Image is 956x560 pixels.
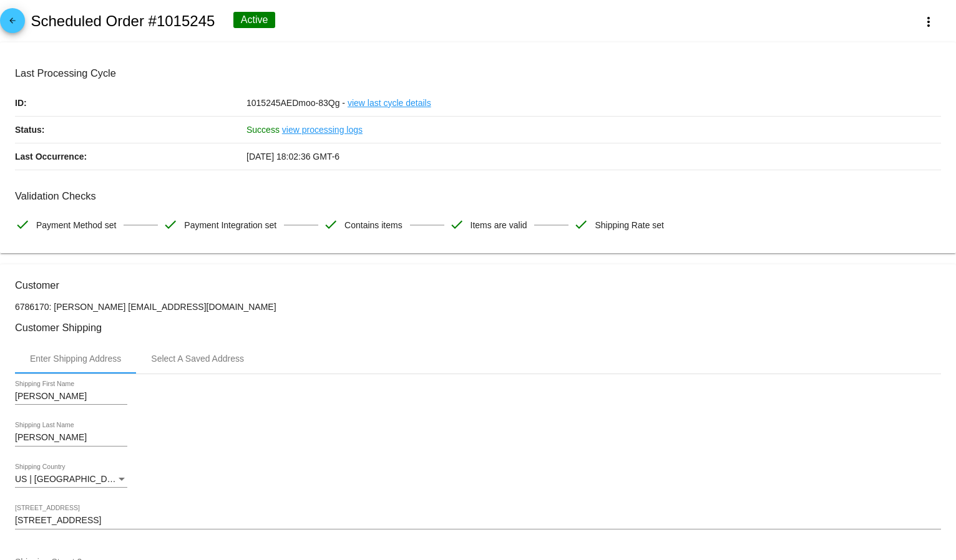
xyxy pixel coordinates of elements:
[15,474,125,484] span: US | [GEOGRAPHIC_DATA]
[15,117,246,143] p: Status:
[15,67,941,79] h3: Last Processing Cycle
[30,354,121,364] div: Enter Shipping Address
[246,98,345,108] span: 1015245AEDmoo-83Qg -
[15,302,941,312] p: 6786170: [PERSON_NAME] [EMAIL_ADDRESS][DOMAIN_NAME]
[15,433,127,443] input: Shipping Last Name
[184,212,276,238] span: Payment Integration set
[595,212,664,238] span: Shipping Rate set
[15,217,30,232] mat-icon: check
[344,212,402,238] span: Contains items
[471,212,527,238] span: Items are valid
[282,117,363,143] a: view processing logs
[15,392,127,402] input: Shipping First Name
[348,90,431,116] a: view last cycle details
[5,16,20,31] mat-icon: arrow_back
[15,143,246,170] p: Last Occurrence:
[15,279,941,291] h3: Customer
[15,190,941,202] h3: Validation Checks
[449,217,464,232] mat-icon: check
[151,354,244,364] div: Select A Saved Address
[15,322,941,334] h3: Customer Shipping
[31,12,215,30] h2: Scheduled Order #1015245
[246,152,339,162] span: [DATE] 18:02:36 GMT-6
[15,475,127,485] mat-select: Shipping Country
[233,12,276,28] div: Active
[246,125,280,135] span: Success
[15,90,246,116] p: ID:
[573,217,588,232] mat-icon: check
[36,212,116,238] span: Payment Method set
[15,516,941,526] input: Shipping Street 1
[323,217,338,232] mat-icon: check
[921,14,936,29] mat-icon: more_vert
[163,217,178,232] mat-icon: check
